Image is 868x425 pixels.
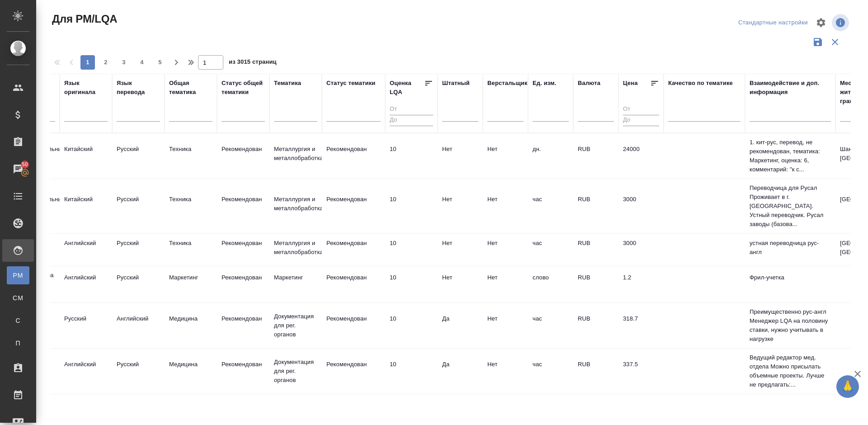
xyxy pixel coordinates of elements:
td: RUB [573,190,618,222]
div: Общая тематика [169,79,212,97]
td: Нет [483,234,528,266]
div: Тематика [274,79,301,88]
div: Качество по тематике [668,79,733,88]
td: Нет [483,140,528,172]
td: Да [438,355,483,387]
span: из 3015 страниц [229,57,277,70]
a: PM [7,266,29,284]
div: Статус общей тематики [222,79,265,97]
td: час [528,190,573,222]
td: Китайский [60,190,112,222]
span: 2 [99,58,113,67]
td: Английский [60,269,112,300]
td: час [528,234,573,266]
td: Нет [438,234,483,266]
div: Ед. изм. [533,79,557,88]
div: перевод идеальный/почти идеальный. Ни редактор, ни корректор не нужен [390,314,433,323]
button: 2 [99,55,113,70]
td: Рекомендован [322,140,385,172]
td: Медицина [165,355,217,387]
a: С [7,312,29,330]
input: От [390,104,433,115]
p: устная переводчица рус-англ [750,239,831,257]
td: дн. [528,140,573,172]
td: 318.7 [618,310,664,341]
div: перевод идеальный/почти идеальный. Ни редактор, ни корректор не нужен [390,273,433,282]
span: Для PM/LQA [50,12,117,26]
td: Рекомендован [322,310,385,341]
span: 🙏 [840,377,855,396]
p: Фрил-учетка [750,273,831,282]
td: Рекомендован [217,234,269,266]
td: 337.5 [618,355,664,387]
a: П [7,334,29,352]
td: Русский [112,355,165,387]
span: 5 [153,58,167,67]
td: Металлургия и металлобработка [269,140,322,172]
td: Русский [112,269,165,300]
td: Русский [112,140,165,172]
div: Оценка LQA [390,79,424,97]
td: Рекомендован [217,140,269,172]
td: Рекомендован [217,310,269,341]
td: RUB [573,269,618,300]
td: Нет [483,269,528,300]
td: Нет [483,355,528,387]
td: Документация для рег. органов [269,353,322,389]
span: Настроить таблицу [810,12,832,33]
span: П [11,339,25,348]
span: PM [11,271,25,280]
button: 4 [135,55,149,70]
span: CM [11,293,25,302]
td: Русский [112,234,165,266]
span: С [11,316,25,325]
td: Маркетинг [269,269,322,300]
td: RUB [573,355,618,387]
p: Преимущественно рус-англ Менеджер LQA на половину ставки, нужно учитывать в нагрузке [750,307,831,344]
td: Металлургия и металлобработка [269,190,322,222]
span: Посмотреть информацию [832,14,851,31]
td: Рекомендован [217,269,269,300]
td: Нет [483,310,528,341]
button: Сохранить фильтры [809,33,826,51]
td: Английский [60,234,112,266]
div: Статус тематики [326,79,375,88]
td: час [528,355,573,387]
td: Русский [112,190,165,222]
div: перевод идеальный/почти идеальный. Ни редактор, ни корректор не нужен [390,145,433,154]
div: Цена [623,79,638,88]
td: Рекомендован [322,269,385,300]
p: Ведущий редактор мед. отдела Можно присылать объемные проекты. Лучше не предлагать:... [750,353,831,389]
td: 3000 [618,234,664,266]
button: 3 [117,55,131,70]
div: Взаимодействие и доп. информация [750,79,831,97]
td: Китайский [60,140,112,172]
div: Язык перевода [117,79,160,97]
td: Документация для рег. органов [269,307,322,344]
td: 24000 [618,140,664,172]
td: RUB [573,310,618,341]
td: Нет [438,269,483,300]
td: Английский [60,355,112,387]
div: Штатный [442,79,470,88]
td: Техника [165,234,217,266]
td: Рекомендован [322,355,385,387]
span: 3 [117,58,131,67]
input: От [623,104,659,115]
div: Язык оригинала [64,79,108,97]
td: Рекомендован [217,355,269,387]
td: Рекомендован [217,190,269,222]
div: перевод идеальный/почти идеальный. Ни редактор, ни корректор не нужен [390,195,433,204]
td: 1.2 [618,269,664,300]
td: Маркетинг [165,269,217,300]
div: Валюта [578,79,600,88]
td: Техника [165,140,217,172]
td: Да [438,310,483,341]
span: 50 [16,160,33,169]
p: 1. кит-рус, перевод, не рекомендован, тематика: Маркетинг, оценка: 6, комментарий: "к с... [750,138,831,174]
td: Русский [60,310,112,341]
span: 4 [135,58,149,67]
td: Медицина [165,310,217,341]
input: До [390,115,433,126]
td: Нет [483,190,528,222]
